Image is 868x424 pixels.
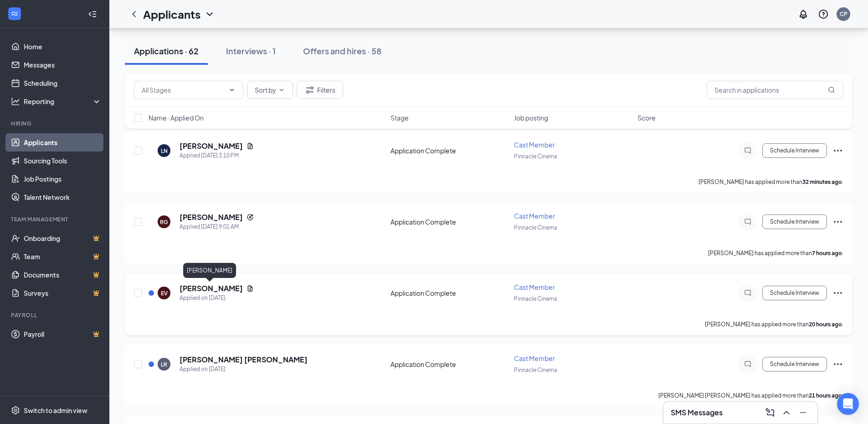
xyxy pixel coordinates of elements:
h1: Applicants [143,6,200,22]
span: Cast Member [514,141,555,149]
svg: ChatInactive [742,218,753,225]
a: SurveysCrown [24,284,102,302]
svg: Ellipses [832,288,843,298]
button: Sort byChevronDown [247,81,293,99]
h5: [PERSON_NAME] [180,283,243,293]
svg: Collapse [88,10,97,19]
span: Pinnacle Cinema [514,153,557,160]
div: Hiring [11,120,100,127]
div: Interviews · 1 [226,45,276,57]
div: Application Complete [390,217,508,226]
div: Applied [DATE] 3:10 PM [180,151,254,160]
svg: Notifications [798,9,809,20]
button: Minimize [796,405,810,420]
span: Name · Applied On [149,113,204,122]
svg: Analysis [11,97,20,106]
a: PayrollCrown [24,325,102,343]
h3: SMS Messages [671,408,723,418]
div: Payroll [11,311,100,319]
button: Schedule Interview [762,357,827,372]
div: LN [161,147,168,155]
a: OnboardingCrown [24,229,102,247]
a: Applicants [24,133,102,152]
div: Offers and hires · 58 [303,45,381,57]
span: Job posting [514,113,548,122]
a: Job Postings [24,170,102,188]
b: 32 minutes ago [802,178,842,185]
div: Application Complete [390,146,508,155]
span: Cast Member [514,212,555,220]
button: ChevronUp [779,405,794,420]
svg: ChatInactive [742,147,753,154]
span: Stage [390,113,409,122]
svg: ChatInactive [742,289,753,297]
a: Scheduling [24,74,102,92]
svg: ComposeMessage [765,407,776,418]
svg: Ellipses [832,216,843,227]
svg: Reapply [247,214,254,221]
span: Score [637,113,656,122]
div: Applied on [DATE] [180,365,308,374]
div: CP [840,10,847,18]
svg: Filter [304,84,315,95]
svg: ChatInactive [742,361,753,368]
a: Sourcing Tools [24,152,102,170]
button: Filter Filters [297,81,343,99]
a: TeamCrown [24,247,102,266]
svg: MagnifyingGlass [828,86,835,94]
h5: [PERSON_NAME] [180,212,243,222]
span: Cast Member [514,283,555,291]
div: Switch to admin view [24,406,87,415]
a: DocumentsCrown [24,266,102,284]
svg: ChevronLeft [128,9,139,20]
span: Pinnacle Cinema [514,224,557,231]
button: Schedule Interview [762,286,827,300]
svg: ChevronDown [278,86,285,94]
svg: ChevronUp [781,407,792,418]
svg: Document [247,285,254,292]
svg: Minimize [797,407,808,418]
span: Pinnacle Cinema [514,366,557,373]
div: Reporting [24,97,102,106]
svg: Settings [11,406,20,415]
svg: Document [247,142,254,150]
svg: ChevronDown [204,9,215,20]
div: Applied [DATE] 9:01 AM [180,222,254,231]
input: All Stages [142,85,225,95]
b: 21 hours ago [809,392,842,399]
span: Pinnacle Cinema [514,295,557,302]
p: [PERSON_NAME] has applied more than . [699,178,843,186]
h5: [PERSON_NAME] [180,141,243,151]
button: ComposeMessage [763,405,777,420]
svg: Ellipses [832,145,843,156]
svg: WorkstreamLogo [10,9,19,18]
div: Application Complete [390,288,508,298]
a: Home [24,37,102,56]
button: Schedule Interview [762,215,827,229]
b: 20 hours ago [809,321,842,328]
b: 7 hours ago [812,250,842,256]
div: Team Management [11,215,100,223]
div: LR [161,361,167,368]
svg: QuestionInfo [818,9,829,20]
div: RG [160,218,168,226]
h5: [PERSON_NAME] [PERSON_NAME] [180,355,308,365]
div: Open Intercom Messenger [837,393,859,415]
a: Talent Network [24,188,102,206]
svg: ChevronDown [228,86,236,94]
div: Applied on [DATE] [180,293,254,303]
p: [PERSON_NAME] [PERSON_NAME] has applied more than . [658,392,843,399]
span: Sort by [255,87,276,93]
span: Cast Member [514,354,555,362]
a: Messages [24,56,102,74]
div: [PERSON_NAME] [183,263,236,278]
p: [PERSON_NAME] has applied more than . [708,249,843,257]
input: Search in applications [707,81,843,99]
div: EV [161,289,168,297]
div: Application Complete [390,360,508,369]
div: Applications · 62 [134,45,199,57]
svg: Ellipses [832,359,843,370]
p: [PERSON_NAME] has applied more than . [705,320,843,328]
button: Schedule Interview [762,143,827,158]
